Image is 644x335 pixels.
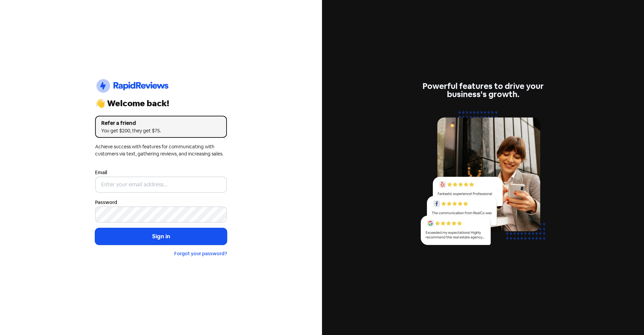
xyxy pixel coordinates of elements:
[417,82,549,98] div: Powerful features to drive your business's growth.
[95,176,227,193] input: Enter your email address...
[95,228,227,245] button: Sign in
[101,127,221,134] div: You get $200, they get $75.
[417,107,549,253] img: reviews
[95,199,117,206] label: Password
[101,119,221,127] div: Refer a friend
[95,169,107,176] label: Email
[174,250,227,257] a: Forgot your password?
[95,99,227,108] div: 👋 Welcome back!
[95,143,227,157] div: Achieve success with features for communicating with customers via text, gathering reviews, and i...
